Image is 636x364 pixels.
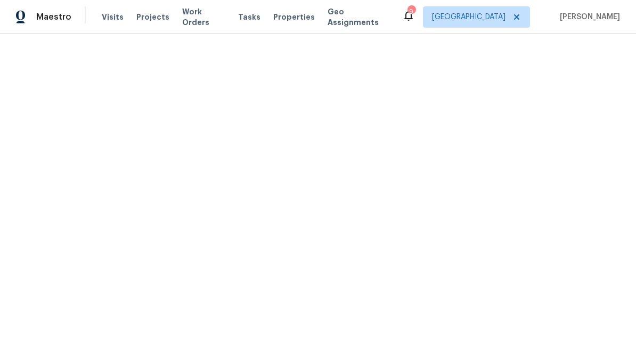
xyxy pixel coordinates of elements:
[556,12,620,22] span: [PERSON_NAME]
[238,13,260,21] span: Tasks
[273,12,315,22] span: Properties
[182,6,225,28] span: Work Orders
[407,6,415,17] div: 9
[328,6,389,28] span: Geo Assignments
[136,12,169,22] span: Projects
[432,12,505,22] span: [GEOGRAPHIC_DATA]
[36,12,71,22] span: Maestro
[102,12,124,22] span: Visits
